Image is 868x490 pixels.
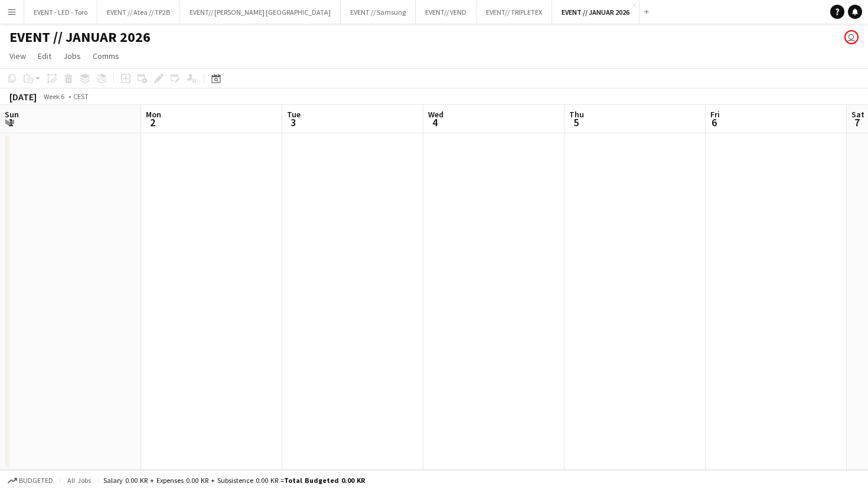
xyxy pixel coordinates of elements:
span: Tue [287,109,301,120]
div: CEST [73,92,89,101]
button: EVENT // Atea // TP2B [97,1,180,24]
span: Mon [146,109,161,120]
span: Budgeted [19,476,53,485]
button: EVENT// TRIPLETEX [477,1,552,24]
button: EVENT // JANUAR 2026 [552,1,639,24]
h1: EVENT // JANUAR 2026 [9,28,151,46]
span: Sat [851,109,864,120]
span: View [9,51,26,61]
span: 7 [850,116,864,129]
span: Jobs [63,51,81,61]
a: View [5,48,31,64]
div: Salary 0.00 KR + Expenses 0.00 KR + Subsistence 0.00 KR = [103,476,365,485]
button: EVENT // Samsung [341,1,416,24]
span: 4 [426,116,443,129]
a: Edit [33,48,56,64]
a: Jobs [58,48,86,64]
span: 3 [285,116,301,129]
span: Total Budgeted 0.00 KR [284,476,365,485]
span: 5 [567,116,584,129]
span: Sun [5,109,19,120]
button: EVENT// [PERSON_NAME] [GEOGRAPHIC_DATA] [180,1,341,24]
span: Week 6 [39,92,68,101]
span: 1 [3,116,19,129]
button: Budgeted [6,474,55,487]
button: EVENT// VEND [416,1,477,24]
span: Wed [428,109,443,120]
div: [DATE] [9,91,37,103]
span: 6 [709,116,720,129]
span: Comms [93,51,119,61]
button: EVENT - LED - Toro [24,1,97,24]
app-user-avatar: Ylva Barane [844,30,859,44]
span: Thu [569,109,584,120]
span: Edit [38,51,51,61]
span: 2 [144,116,161,129]
span: Fri [710,109,720,120]
a: Comms [88,48,124,64]
span: All jobs [65,476,93,485]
